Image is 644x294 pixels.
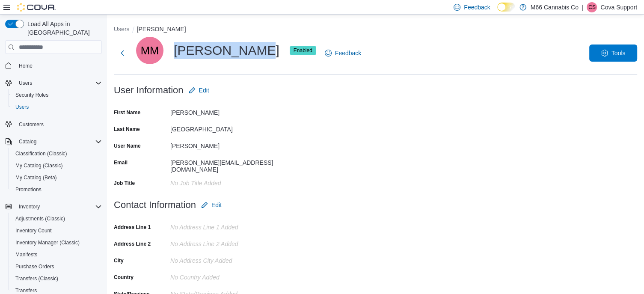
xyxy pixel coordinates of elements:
[15,119,47,130] a: Customers
[15,239,80,246] span: Inventory Manager (Classic)
[9,172,105,184] button: My Catalog (Beta)
[211,201,222,209] span: Edit
[15,78,102,88] span: Users
[15,287,37,294] span: Transfers
[114,159,128,166] label: Email
[12,102,102,112] span: Users
[9,148,105,160] button: Classification (Classic)
[114,257,124,264] label: City
[19,138,36,145] span: Catalog
[114,274,134,281] label: Country
[19,80,32,86] span: Users
[12,238,102,248] span: Inventory Manager (Classic)
[114,26,130,33] button: Users
[9,89,105,101] button: Security Roles
[2,77,105,89] button: Users
[136,37,163,64] div: Mike Messina
[9,237,105,249] button: Inventory Manager (Classic)
[2,59,105,71] button: Home
[12,273,102,284] span: Transfers (Classic)
[12,238,83,248] a: Inventory Manager (Classic)
[15,78,36,88] button: Users
[12,148,71,159] a: Classification (Classic)
[12,184,45,195] a: Promotions
[15,202,43,212] button: Inventory
[2,136,105,148] button: Catalog
[9,184,105,196] button: Promotions
[589,45,637,62] button: Tools
[15,137,102,147] span: Catalog
[497,12,498,12] span: Dark Mode
[12,102,32,112] a: Users
[170,237,285,247] div: No Address Line 2 added
[114,224,151,231] label: Address Line 1
[12,273,62,284] a: Transfers (Classic)
[141,37,159,64] span: MM
[114,45,131,62] button: Next
[294,47,312,54] span: Enabled
[17,3,56,12] img: Cova
[9,213,105,225] button: Adjustments (Classic)
[12,184,102,195] span: Promotions
[15,162,63,169] span: My Catalog (Classic)
[170,156,285,173] div: [PERSON_NAME][EMAIL_ADDRESS][DOMAIN_NAME]
[588,2,596,12] span: CS
[12,261,102,272] span: Purchase Orders
[321,45,365,62] a: Feedback
[12,226,102,236] span: Inventory Count
[15,186,42,193] span: Promotions
[12,90,52,100] a: Security Roles
[531,2,579,12] p: M66 Cannabis Co
[2,118,105,131] button: Customers
[114,85,184,95] h3: User Information
[15,137,40,147] button: Catalog
[19,62,33,69] span: Home
[199,86,209,95] span: Edit
[15,104,29,110] span: Users
[15,202,102,212] span: Inventory
[12,160,66,171] a: My Catalog (Classic)
[12,160,102,171] span: My Catalog (Classic)
[170,176,285,187] div: No Job Title added
[9,261,105,273] button: Purchase Orders
[170,220,285,231] div: No Address Line 1 added
[464,3,490,12] span: Feedback
[611,49,626,57] span: Tools
[12,214,68,224] a: Adjustments (Classic)
[170,122,285,133] div: [GEOGRAPHIC_DATA]
[12,172,102,183] span: My Catalog (Beta)
[185,82,213,99] button: Edit
[170,254,285,264] div: No Address City added
[15,263,54,270] span: Purchase Orders
[497,3,515,12] input: Dark Mode
[335,49,361,57] span: Feedback
[15,60,102,71] span: Home
[9,273,105,285] button: Transfers (Classic)
[9,249,105,261] button: Manifests
[170,106,285,116] div: [PERSON_NAME]
[582,2,584,12] p: |
[15,150,67,157] span: Classification (Classic)
[114,143,141,149] label: User Name
[24,20,102,37] span: Load All Apps in [GEOGRAPHIC_DATA]
[12,261,58,272] a: Purchase Orders
[114,200,196,210] h3: Contact Information
[19,203,40,210] span: Inventory
[9,160,105,172] button: My Catalog (Classic)
[137,26,186,33] button: [PERSON_NAME]
[290,46,316,55] span: Enabled
[15,275,58,282] span: Transfers (Classic)
[600,2,637,12] p: Cova Support
[12,226,55,236] a: Inventory Count
[15,119,102,130] span: Customers
[198,196,225,214] button: Edit
[9,225,105,237] button: Inventory Count
[114,180,135,187] label: Job Title
[114,241,151,247] label: Address Line 2
[12,148,102,159] span: Classification (Classic)
[114,126,140,133] label: Last Name
[9,101,105,113] button: Users
[12,249,102,260] span: Manifests
[114,109,140,116] label: First Name
[15,251,37,258] span: Manifests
